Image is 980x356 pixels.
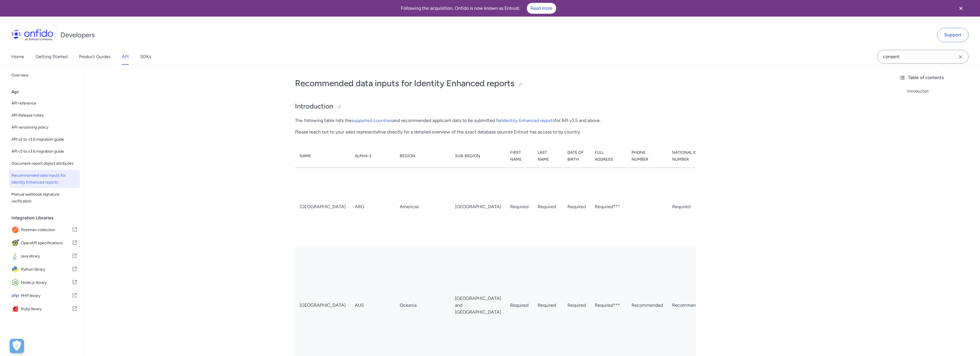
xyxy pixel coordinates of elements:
img: IconJava library [11,252,20,260]
button: Open Preferences [10,339,24,353]
th: Alpha-3 [350,145,395,168]
a: Recommended data inputs for Identity Enhanced reports [9,170,80,188]
p: The following table lists the and recommended applicant data to be submitted for for API v3.5 and... [295,117,684,124]
p: Please reach out to your sales representative directly for a detailed overview of the exact datab... [295,129,684,135]
td: Required [563,168,590,246]
button: Close banner [950,1,971,15]
th: National ID Number [668,145,708,168]
a: Getting Started [35,49,68,65]
img: IconRuby library [11,305,21,313]
a: Product Guides [79,49,110,65]
a: IconJava libraryJava library [9,250,80,263]
a: SDKs [140,49,151,65]
span: API v2 to v3.6 migration guide [11,136,78,143]
span: Ruby library [21,305,72,313]
a: IconOpenAPI specificationsOpenAPI specifications [9,237,80,249]
svg: Close banner [957,5,964,12]
th: Sub-Region [450,145,506,168]
span: Java library [20,252,72,260]
a: Support [937,28,969,42]
a: Overview [9,70,80,81]
a: API versioning policy [9,122,80,133]
a: supported countries [352,118,393,123]
th: Date of Birth [563,145,590,168]
th: Last Name [533,145,563,168]
a: Identity Enhanced reports [502,118,555,123]
img: IconPHP library [11,292,21,300]
span: Postman collection [21,226,72,234]
div: Api [11,86,82,98]
span: API v3 to v3.6 migration guide [11,148,78,155]
input: Onfido search input field [877,50,969,64]
a: IconPHP libraryPHP library [9,290,80,302]
a: API v3 to v3.6 migration guide [9,146,80,157]
h1: Developers [60,30,95,40]
span: Overview [11,72,78,79]
a: API Release notes [9,110,80,121]
svg: Clear search field button [957,54,964,60]
span: API Release notes [11,112,78,119]
span: API versioning policy [11,124,78,131]
a: IconNode.js libraryNode.js library [9,276,80,289]
a: API [122,49,129,65]
a: Manual webhook signature verification [9,189,80,207]
a: API reference [9,98,80,109]
th: First Name [506,145,533,168]
span: OpenAPI specifications [21,239,72,247]
td: [GEOGRAPHIC_DATA] [295,168,350,246]
th: Full Address [590,145,627,168]
a: IconRuby libraryRuby library [9,303,80,315]
h2: Introduction [295,102,684,111]
td: [GEOGRAPHIC_DATA] [450,168,506,246]
a: Home [11,49,24,65]
div: Following the acquisition, Onfido is now known as Entrust. [7,3,950,14]
span: Document report object attributes [11,160,78,167]
img: IconPostman collection [11,226,21,234]
td: Required [506,168,533,246]
a: API v2 to v3.6 migration guide [9,134,80,145]
span: Recommended data inputs for Identity Enhanced reports [11,172,78,186]
td: Americas [395,168,450,246]
span: Python library [21,265,72,274]
th: Name [295,145,350,168]
span: Manual webhook signature verification [11,191,78,205]
span: Node.js library [21,279,72,287]
img: IconOpenAPI specifications [11,239,21,247]
a: IconPython libraryPython library [9,263,80,276]
img: IconPython library [11,265,21,274]
span: PHP library [21,292,72,300]
div: Cookie Preferences [10,339,24,353]
img: Onfido Logo [11,29,53,41]
td: Required [533,168,563,246]
a: IconPostman collectionPostman collection [9,224,80,236]
a: Document report object attributes [9,158,80,169]
a: Introduction [907,88,975,95]
span: API reference [11,100,78,107]
td: ARG [350,168,395,246]
td: Required [668,168,708,246]
img: IconNode.js library [11,279,21,287]
h1: Recommended data inputs for Identity Enhanced reports [295,78,684,89]
th: Region [395,145,450,168]
div: Integration Libraries [11,212,82,224]
th: Phone Number [627,145,668,168]
a: Read more [527,3,556,14]
div: Table of contents [899,74,975,81]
